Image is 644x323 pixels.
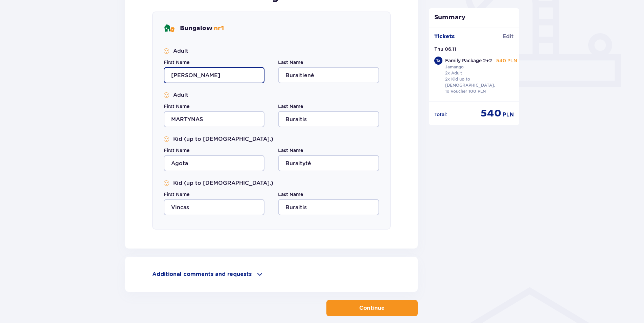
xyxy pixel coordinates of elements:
input: Last Name [278,199,379,215]
span: PLN [503,111,514,119]
p: Tickets [434,33,455,40]
p: Jamango [445,64,464,70]
img: bungalows Icon [164,23,175,34]
input: Last Name [278,111,379,127]
label: First Name [164,103,189,110]
label: Last Name [278,191,303,198]
label: Last Name [278,103,303,110]
span: 540 [481,107,501,120]
p: Kid (up to [DEMOGRAPHIC_DATA].) [173,179,273,187]
p: Kid (up to [DEMOGRAPHIC_DATA].) [173,135,273,143]
img: Smile Icon [164,48,169,54]
input: Last Name [278,155,379,171]
span: nr 1 [214,24,224,32]
img: Smile Icon [164,92,169,98]
p: Thu 06.11 [434,46,456,52]
input: First Name [164,67,264,83]
label: First Name [164,191,189,198]
p: Adult [173,47,188,55]
p: Bungalow [180,24,224,33]
p: Summary [429,14,520,22]
input: First Name [164,199,264,215]
label: Last Name [278,147,303,154]
p: 540 PLN [496,57,517,64]
img: Smile Icon [164,136,169,142]
div: 1 x [434,57,442,65]
img: Smile Icon [164,180,169,186]
button: Continue [326,300,418,316]
p: 2x Adult 2x Kid up to [DEMOGRAPHIC_DATA]. 1x Voucher 100 PLN [445,70,495,94]
input: First Name [164,155,264,171]
input: Last Name [278,67,379,83]
label: First Name [164,147,189,154]
label: Last Name [278,59,303,66]
p: Continue [359,304,385,312]
p: Family Package 2+2 [445,57,492,64]
span: Edit [503,33,514,40]
label: First Name [164,59,189,66]
input: First Name [164,111,264,127]
p: Adult [173,91,188,99]
p: Total : [434,111,447,118]
p: Additional comments and requests [152,271,252,278]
